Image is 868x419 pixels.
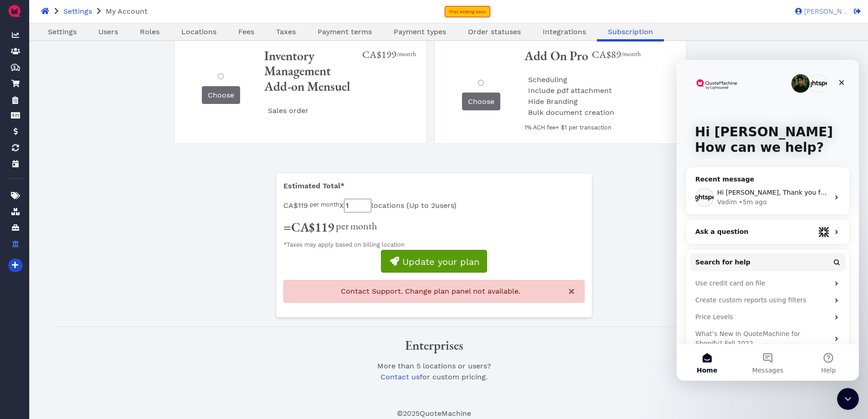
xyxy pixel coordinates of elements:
[98,27,118,36] span: Users
[380,372,488,381] span: for custom pricing.
[13,232,169,249] div: Create custom reports using filters
[157,15,173,31] div: Close
[19,253,153,262] div: Price Levels
[528,75,567,84] span: Scheduling
[129,26,170,37] a: Roles
[449,9,486,14] span: Trial ending soon
[307,26,383,37] a: Payment terms
[276,27,296,36] span: Taxes
[791,7,847,15] a: [PERSON_NAME]
[41,138,60,147] div: Vadim
[401,256,479,267] span: Update your plan
[380,372,420,381] a: Contact us
[543,27,586,36] span: Integrations
[41,129,678,136] span: Hi [PERSON_NAME], Thank you for your patience. You should be able to invoice the customers for no...
[13,215,169,232] div: Use credit card on file
[468,97,494,106] span: Choose
[19,269,153,289] div: What’s New In QuoteMachine for Shopify? Fall 2022
[394,27,446,36] span: Payment types
[47,408,821,419] footer: © 2025 QuoteMachine
[462,93,500,110] button: Choose
[265,26,307,37] a: Taxes
[140,27,159,36] span: Roles
[341,287,520,295] span: Contact Support. Change plan panel not available.
[227,26,265,37] a: Fees
[362,48,396,61] span: CA$199
[13,266,169,292] div: What’s New In QuoteMachine for Shopify? Fall 2022
[202,86,240,104] button: Choose
[76,307,107,314] span: Messages
[597,26,664,37] a: Subscription
[677,60,859,381] iframe: Intercom live chat
[283,241,405,248] span: *Taxes may apply based on billing location
[608,27,653,36] span: Subscription
[837,388,859,410] iframe: Intercom live chat
[37,26,87,37] a: Settings
[7,4,22,18] img: QuoteM_icon_flat.png
[144,307,159,314] span: Help
[568,285,575,298] span: ×
[63,7,92,16] span: Settings
[592,48,621,61] span: CA$89
[62,138,90,147] div: • 5m ago
[170,26,227,37] a: Locations
[142,167,153,178] img: Profile image for Fin
[238,27,254,36] span: Fees
[61,285,121,321] button: Messages
[621,50,641,58] span: /month
[19,198,74,207] span: Search for help
[381,250,487,273] button: Update your plan
[48,27,77,36] span: Settings
[181,27,216,36] span: Locations
[268,106,308,115] span: Sales order
[283,220,377,235] span: =
[87,26,129,37] a: Users
[283,181,344,190] span: Estimated Total*
[9,160,173,185] div: Ask a questionProfile image for Fin
[396,50,416,58] span: /month
[568,286,575,297] button: Close
[409,201,435,210] span: Up to 2
[283,201,308,210] span: CA$119
[555,124,611,131] span: + $1 per transaction
[13,65,16,69] tspan: $
[336,219,377,233] span: per month
[19,219,153,228] div: Use credit card on file
[802,8,847,15] span: [PERSON_NAME]
[405,337,463,353] span: Enterprises
[457,26,532,37] a: Order statuses
[310,201,339,208] span: per month
[318,27,372,36] span: Payment terms
[13,193,169,212] button: Search for help
[383,26,457,37] a: Payment types
[291,219,334,235] span: CA$119
[20,307,41,314] span: Home
[264,48,359,94] div: Inventory Management Add-on Mensuel
[377,362,491,370] span: More than 5 locations or users?
[468,27,521,36] span: Order statuses
[208,91,234,99] span: Choose
[524,48,588,64] div: Add On Pro
[528,108,614,117] span: Bulk document creation
[13,249,169,266] div: Price Levels
[19,236,153,245] div: Create custom reports using filters
[122,285,182,321] button: Help
[532,26,597,37] a: Integrations
[528,97,578,106] span: Hide Branding
[524,124,555,131] span: 1% ACH fee
[283,199,457,212] span: X locations ( users)
[445,6,490,17] a: Trial ending soon
[19,167,138,177] div: Ask a question
[106,7,148,16] span: My Account
[528,86,612,95] span: Include pdf attachment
